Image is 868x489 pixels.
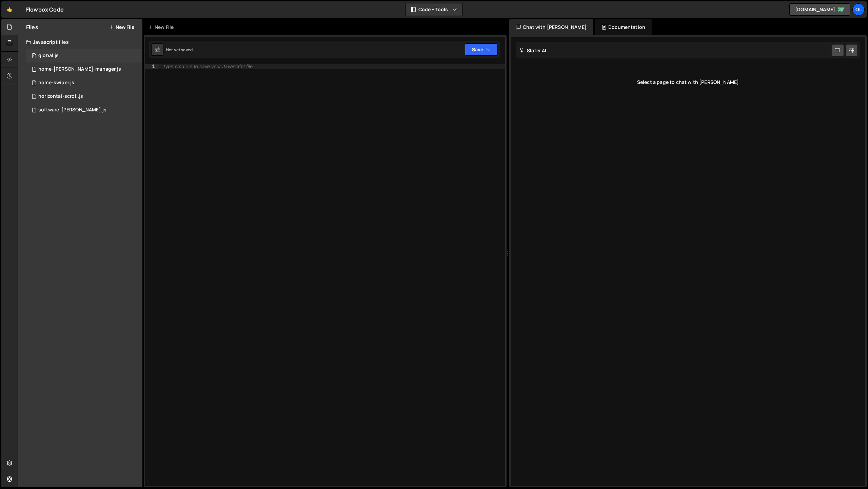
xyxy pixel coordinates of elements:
span: 1 [32,54,36,59]
div: horizontal-scroll.js [38,93,83,99]
div: New File [148,24,176,31]
a: Ol [852,3,865,16]
button: Code + Tools [406,3,462,16]
button: New File [109,24,134,30]
div: 1 [145,64,159,69]
div: 5165/32396.js [26,76,142,90]
div: home-swiper.js [38,80,74,86]
div: home-[PERSON_NAME]-manager.js [38,66,121,72]
h2: Files [26,23,38,31]
div: Select a page to chat with [PERSON_NAME] [516,69,860,96]
div: Not yet saved [166,47,193,53]
div: global.js [38,53,59,59]
div: Type cmd + s to save your Javascript file. [163,64,254,69]
div: 5165/32404.js [26,103,142,117]
div: Documentation [595,19,652,35]
div: 5165/32247.js [26,49,142,62]
a: [DOMAIN_NAME] [789,3,850,16]
h2: Slater AI [519,47,547,54]
div: Flowbox Code [26,5,64,14]
div: Chat with [PERSON_NAME] [509,19,593,35]
div: Javascript files [18,35,142,49]
div: 5165/32391.js [26,90,142,103]
div: 5165/9567.js [26,62,142,76]
button: Save [465,43,498,56]
a: 🤙 [1,1,18,18]
div: software-[PERSON_NAME].js [38,107,106,113]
